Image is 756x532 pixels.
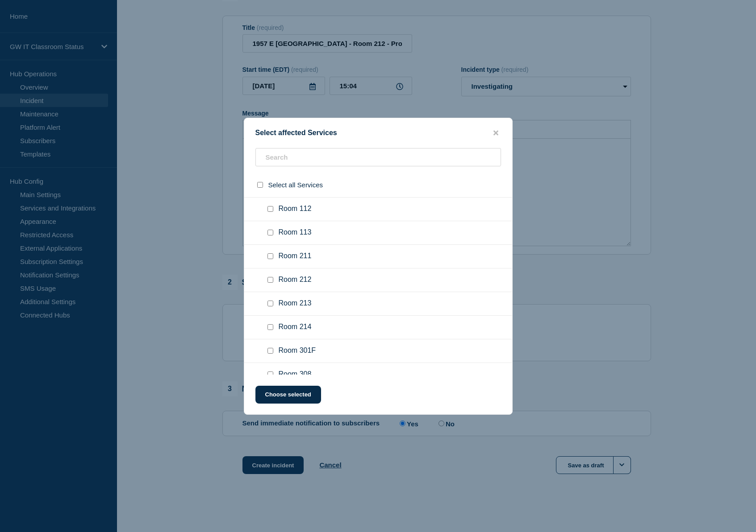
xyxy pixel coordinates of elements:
input: Room 213 checkbox [267,301,273,306]
input: Room 212 checkbox [267,277,273,283]
span: Room 113 [279,228,312,237]
span: Room 212 [279,276,312,285]
span: Room 211 [279,252,312,261]
input: Room 214 checkbox [267,324,273,330]
input: Room 308 checkbox [267,371,273,377]
div: Select affected Services [244,129,512,137]
input: Room 211 checkbox [267,253,273,259]
span: Room 214 [279,323,312,332]
input: Search [255,148,501,166]
span: Room 213 [279,299,312,308]
input: Room 301F checkbox [267,348,273,354]
span: Room 112 [279,205,312,214]
span: Select all Services [268,181,323,189]
input: Room 113 checkbox [267,230,273,235]
button: close button [491,129,501,137]
input: select all checkbox [257,182,263,188]
button: Choose selected [255,386,321,404]
span: Room 308 [279,370,312,379]
span: Room 301F [279,346,316,355]
input: Room 112 checkbox [267,206,273,212]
